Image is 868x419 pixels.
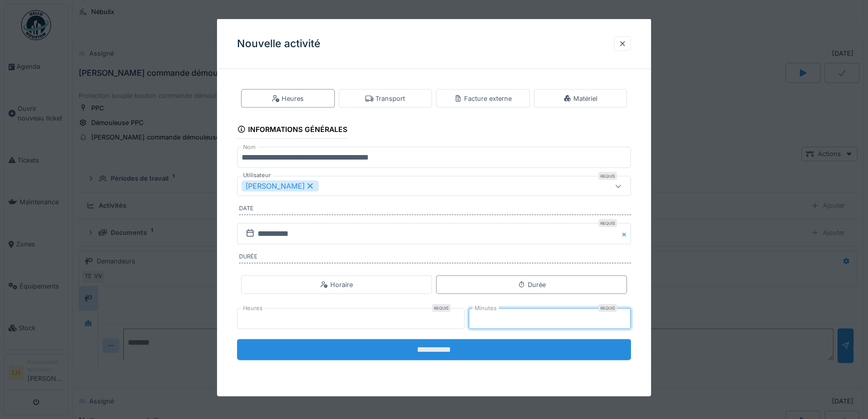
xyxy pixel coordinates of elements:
[237,38,320,50] h3: Nouvelle activité
[241,143,258,152] label: Nom
[241,171,273,180] label: Utilisateur
[239,204,631,215] label: Date
[598,304,617,312] div: Requis
[620,223,631,244] button: Close
[272,94,304,103] div: Heures
[473,304,499,313] label: Minutes
[365,94,405,103] div: Transport
[432,304,451,312] div: Requis
[598,219,617,227] div: Requis
[239,252,631,263] label: Durée
[320,280,353,289] div: Horaire
[598,172,617,180] div: Requis
[454,94,512,103] div: Facture externe
[518,280,546,289] div: Durée
[563,94,597,103] div: Matériel
[237,122,347,139] div: Informations générales
[241,304,265,313] label: Heures
[242,181,319,192] div: [PERSON_NAME]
